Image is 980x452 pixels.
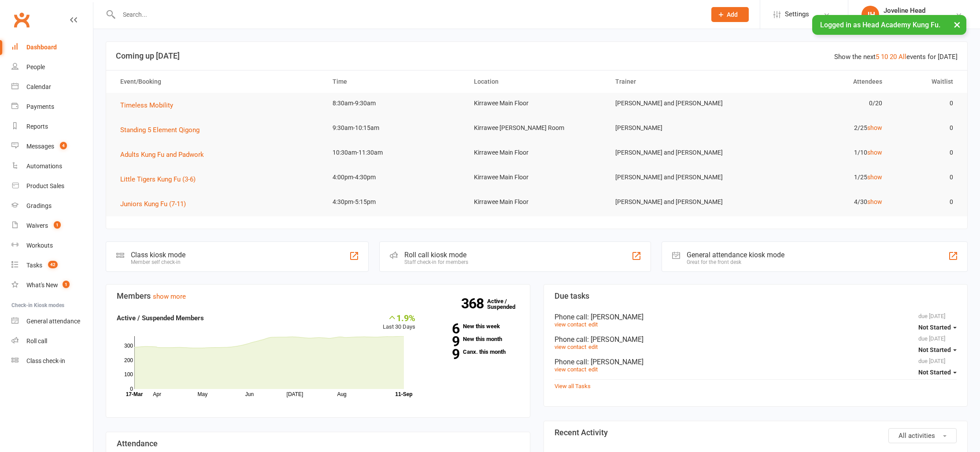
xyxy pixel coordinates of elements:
[26,222,48,229] div: Waivers
[918,364,957,380] button: Not Started
[11,196,93,216] a: Gradings
[153,293,186,300] a: show more
[383,313,415,332] div: Last 30 Days
[404,251,468,259] div: Roll call kiosk mode
[587,358,643,366] span: : [PERSON_NAME]
[890,167,961,188] td: 0
[466,192,607,212] td: Kirrawee Main Floor
[918,369,951,376] span: Not Started
[466,70,607,93] th: Location
[120,200,186,208] span: Juniors Kung Fu (7-11)
[588,366,598,373] a: edit
[120,174,202,185] button: Little Tigers Kung Fu (3-6)
[404,259,468,265] div: Staff check-in for members
[461,297,487,310] strong: 368
[11,311,93,331] a: General attendance kiosk mode
[834,52,958,62] div: Show the next events for [DATE]
[918,342,957,358] button: Not Started
[429,348,459,361] strong: 9
[890,53,897,61] a: 20
[555,366,586,373] a: view contact
[429,335,459,348] strong: 9
[487,292,526,316] a: 368Active / Suspended
[26,63,45,70] div: People
[862,6,879,23] div: JH
[555,428,957,437] h3: Recent Activity
[867,174,882,181] a: show
[555,358,957,366] div: Phone call
[820,21,940,29] span: Logged in as Head Academy Kung Fu.
[325,93,466,114] td: 8:30am-9:30am
[607,70,749,93] th: Trainer
[749,192,890,212] td: 4/30
[48,261,58,268] span: 42
[120,151,204,159] span: Adults Kung Fu and Padwork
[555,344,586,350] a: view contact
[918,319,957,335] button: Not Started
[555,292,957,300] h3: Due tasks
[383,313,415,322] div: 1.9%
[120,175,196,183] span: Little Tigers Kung Fu (3-6)
[11,256,93,275] a: Tasks 42
[117,314,204,322] strong: Active / Suspended Members
[131,251,185,259] div: Class kiosk mode
[131,259,185,265] div: Member self check-in
[11,331,93,351] a: Roll call
[890,118,961,138] td: 0
[687,251,784,259] div: General attendance kiosk mode
[26,163,62,170] div: Automations
[26,44,57,51] div: Dashboard
[26,337,47,345] div: Roll call
[749,142,890,163] td: 1/10
[607,93,749,114] td: [PERSON_NAME] and [PERSON_NAME]
[607,167,749,188] td: [PERSON_NAME] and [PERSON_NAME]
[11,216,93,236] a: Waivers 1
[607,192,749,212] td: [PERSON_NAME] and [PERSON_NAME]
[120,126,200,134] span: Standing 5 Element Qigong
[884,7,949,15] div: Joveline Head
[749,93,890,114] td: 0/20
[607,118,749,138] td: [PERSON_NAME]
[555,313,957,321] div: Phone call
[429,336,519,342] a: 9New this month
[429,322,459,335] strong: 6
[325,192,466,212] td: 4:30pm-5:15pm
[26,282,58,289] div: What's New
[588,321,598,328] a: edit
[884,15,949,22] div: Head Academy Kung Fu
[11,37,93,57] a: Dashboard
[26,262,42,269] div: Tasks
[881,53,888,61] a: 10
[555,335,957,344] div: Phone call
[11,97,93,117] a: Payments
[607,142,749,163] td: [PERSON_NAME] and [PERSON_NAME]
[120,199,192,209] button: Juniors Kung Fu (7-11)
[711,7,749,22] button: Add
[26,242,53,249] div: Workouts
[876,53,879,61] a: 5
[325,118,466,138] td: 9:30am-10:15am
[749,167,890,188] td: 1/25
[587,313,643,321] span: : [PERSON_NAME]
[26,318,80,325] div: General attendance
[890,142,961,163] td: 0
[11,9,33,31] a: Clubworx
[120,100,179,111] button: Timeless Mobility
[116,8,700,21] input: Search...
[11,176,93,196] a: Product Sales
[918,324,951,331] span: Not Started
[60,142,67,149] span: 4
[899,53,906,61] a: All
[11,137,93,156] a: Messages 4
[555,321,586,328] a: view contact
[867,149,882,156] a: show
[785,4,809,24] span: Settings
[11,117,93,137] a: Reports
[117,292,519,300] h3: Members
[587,335,643,344] span: : [PERSON_NAME]
[429,323,519,329] a: 6New this week
[120,149,210,160] button: Adults Kung Fu and Padwork
[117,439,519,448] h3: Attendance
[26,357,65,364] div: Class check-in
[325,70,466,93] th: Time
